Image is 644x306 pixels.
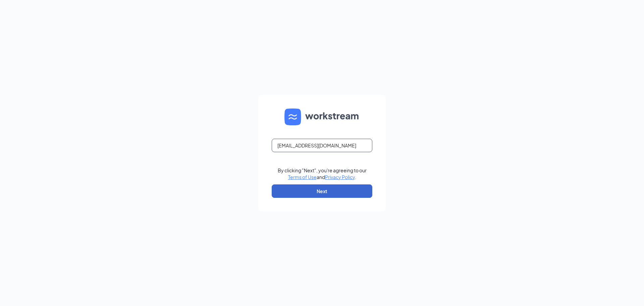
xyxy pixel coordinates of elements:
a: Privacy Policy [325,174,355,180]
img: WS logo and Workstream text [284,108,360,125]
div: By clicking "Next", you're agreeing to our and . [278,167,367,180]
input: Email [272,139,372,152]
a: Terms of Use [288,174,317,180]
button: Next [272,184,372,198]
